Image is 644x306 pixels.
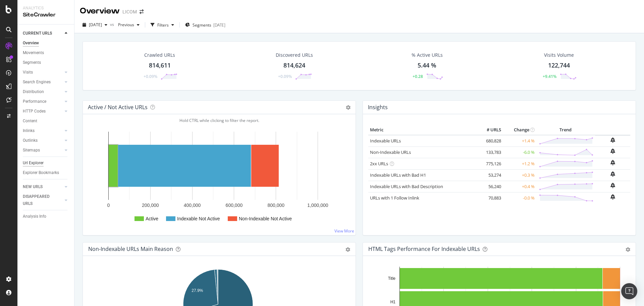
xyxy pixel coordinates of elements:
a: NEW URLS [23,183,63,190]
td: 56,240 [476,181,503,192]
text: H1 [390,300,396,304]
text: 600,000 [226,203,243,208]
h4: Insights [368,103,388,112]
div: Non-Indexable URLs Main Reason [88,246,173,252]
div: Distribution [23,88,44,95]
td: 70,883 [476,192,503,204]
a: Non-Indexable URLs [370,149,411,155]
td: +0.4 % [503,181,536,192]
div: Discovered URLs [276,52,313,58]
span: Hold CTRL while clicking to filter the report. [179,118,259,123]
a: Movements [23,49,69,56]
text: 200,000 [142,203,159,208]
div: bell-plus [610,148,615,154]
td: 680,828 [476,135,503,147]
a: Sitemaps [23,147,63,154]
a: Performance [23,98,63,105]
div: Explorer Bookmarks [23,169,59,176]
a: Search Engines [23,79,63,86]
span: Previous [115,22,134,28]
div: DISAPPEARED URLS [23,193,57,207]
a: 2xx URLs [370,161,388,167]
text: 1,000,000 [307,203,328,208]
div: 814,624 [283,61,305,70]
a: HTTP Codes [23,108,63,115]
div: CURRENT URLS [23,30,52,37]
button: [DATE] [80,19,110,30]
div: bell-plus [610,160,615,165]
a: Analysis Info [23,213,69,220]
div: Outlinks [23,137,38,144]
td: +1.4 % [503,135,536,147]
div: gear [626,247,630,252]
text: 27.9% [192,288,203,293]
div: Visits Volume [544,52,574,58]
div: 122,744 [548,61,570,70]
div: % Active URLs [412,52,443,58]
td: 53,274 [476,169,503,181]
text: 0 [107,203,110,208]
div: bell-plus [610,194,615,200]
div: Overview [23,40,39,47]
div: Url Explorer [23,160,44,167]
div: 5.44 % [418,61,436,70]
a: DISAPPEARED URLS [23,193,63,207]
div: Analytics [23,5,69,11]
div: Content [23,118,37,125]
td: -0.0 % [503,192,536,204]
div: +0.09% [278,74,292,79]
div: NEW URLS [23,183,43,190]
th: Trend [536,125,595,135]
div: Crawled URLs [144,52,175,58]
div: +0.28 [413,74,423,79]
a: Explorer Bookmarks [23,169,69,176]
th: Change [503,125,536,135]
div: Sitemaps [23,147,40,154]
text: Non-Indexable Not Active [239,216,292,221]
div: bell-plus [610,137,615,143]
td: 133,783 [476,146,503,158]
div: Performance [23,98,46,105]
a: Inlinks [23,127,63,134]
a: Outlinks [23,137,63,144]
a: Visits [23,69,63,76]
div: gear [345,247,350,252]
a: URLs with 1 Follow Inlink [370,195,419,201]
h4: Active / Not Active URLs [88,103,148,112]
td: 775,126 [476,158,503,169]
text: Indexable Not Active [177,216,220,221]
a: Indexable URLs [370,138,401,144]
div: bell-plus [610,183,615,188]
div: 814,611 [149,61,171,70]
div: Search Engines [23,79,51,86]
a: CURRENT URLS [23,30,63,37]
button: Filters [148,19,177,30]
a: Distribution [23,88,63,95]
div: Movements [23,49,44,56]
text: Title [388,276,396,281]
th: Metric [368,125,476,135]
div: Inlinks [23,127,35,134]
span: vs [110,21,115,27]
div: arrow-right-arrow-left [140,9,144,14]
div: HTML Tags Performance for Indexable URLs [368,246,480,252]
a: Url Explorer [23,160,69,167]
a: Indexable URLs with Bad Description [370,183,443,189]
div: Analysis Info [23,213,46,220]
span: 2025 Sep. 19th [89,22,102,28]
div: Open Intercom Messenger [621,283,637,299]
a: Indexable URLs with Bad H1 [370,172,426,178]
td: +0.3 % [503,169,536,181]
text: Active [146,216,158,221]
a: Segments [23,59,69,66]
div: LICOM [122,8,137,15]
text: 400,000 [184,203,201,208]
div: Visits [23,69,33,76]
i: Options [346,105,351,110]
a: Content [23,118,69,125]
div: +0.09% [144,74,157,79]
a: View More [334,228,354,234]
text: 800,000 [267,203,284,208]
svg: A chart. [88,125,350,230]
